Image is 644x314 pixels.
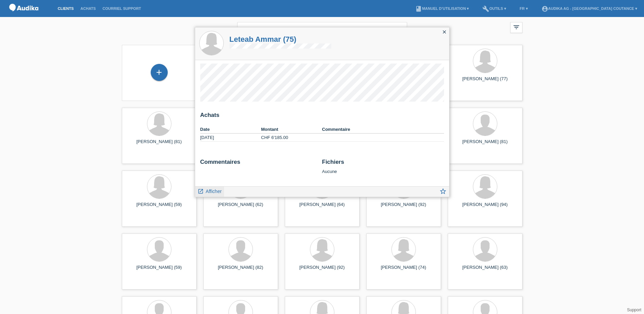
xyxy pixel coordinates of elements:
th: Date [200,125,261,134]
div: [PERSON_NAME] (62) [209,202,273,213]
div: [PERSON_NAME] (64) [290,202,354,213]
a: Courriel Support [99,6,144,11]
div: [PERSON_NAME] (63) [453,265,517,276]
a: Achats [77,6,99,11]
div: [PERSON_NAME] (92) [290,265,354,276]
i: launch [198,188,204,194]
div: [PERSON_NAME] (74) [372,265,436,276]
a: bookManuel d’utilisation ▾ [412,6,472,11]
h2: Fichiers [322,159,444,169]
a: account_circleAudika AG - [GEOGRAPHIC_DATA] Coutance ▾ [538,6,641,11]
i: close [442,29,447,35]
div: [PERSON_NAME] (59) [127,265,191,276]
div: [PERSON_NAME] (59) [127,202,191,213]
td: [DATE] [200,134,261,142]
div: [PERSON_NAME] (82) [209,265,273,276]
td: CHF 6'185.00 [261,134,322,142]
h2: Commentaires [200,159,317,169]
th: Commentaire [322,125,444,134]
i: book [415,5,422,12]
a: launch Afficher [198,187,222,195]
i: star_border [439,188,447,195]
a: star_border [439,188,447,197]
span: Afficher [206,189,222,194]
i: account_circle [541,5,548,12]
div: [PERSON_NAME] (94) [453,202,517,213]
a: FR ▾ [516,6,531,11]
i: build [482,5,489,12]
a: POS — MF Group [7,13,41,18]
h2: Achats [200,112,444,122]
div: [PERSON_NAME] (77) [453,76,517,87]
div: [PERSON_NAME] (81) [453,139,517,150]
div: [PERSON_NAME] (92) [372,202,436,213]
div: [PERSON_NAME] (81) [127,139,191,150]
input: Recherche... [237,22,407,38]
div: Aucune [322,159,444,174]
th: Montant [261,125,322,134]
a: buildOutils ▾ [479,6,509,11]
i: filter_list [513,23,520,31]
a: Clients [54,6,77,11]
a: Support [627,308,641,312]
a: Leteab Ammar (75) [229,35,332,43]
div: Enregistrer le client [151,67,167,78]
